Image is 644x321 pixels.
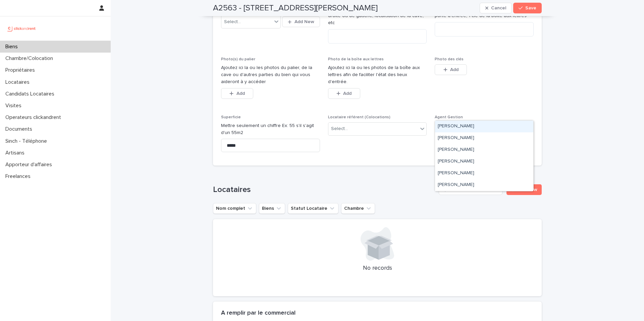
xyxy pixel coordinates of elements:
span: Add New [294,19,314,24]
p: Apporteur d'affaires [3,162,57,168]
button: Chambre [341,203,375,214]
button: Add [328,88,360,99]
p: Chambre/Colocation [3,55,58,62]
p: Ajoutez ici la ou les photos de la boîte aux lettres afin de faciliter l'état des lieux d'entrée. [328,64,427,85]
span: Photo de la boîte aux lettres [328,57,384,61]
button: Biens [259,203,285,214]
div: Jean-Pierre Ndiaye [435,144,533,156]
p: Locataires [3,79,35,85]
p: Propriétaires [3,67,40,73]
span: Save [525,6,536,10]
div: Jennifer Thomas [435,168,533,179]
div: Julie Durand [435,179,533,191]
h1: Locataires [213,185,436,195]
h2: A remplir par le commercial [221,310,296,317]
div: Jean-Paul Kekela [435,132,533,144]
button: Cancel [480,3,512,13]
div: Jean-Vianney Bourdette [435,156,533,168]
button: Add New [282,16,320,27]
p: Biens [3,44,23,50]
button: Save [513,3,542,13]
button: Add [435,64,467,75]
p: No records [221,265,534,272]
div: Select... [331,125,348,132]
button: Nom complet [213,203,256,214]
div: Jean-Luc Candapa [435,121,533,132]
p: Candidats Locataires [3,91,60,97]
p: Operateurs clickandrent [3,114,66,121]
p: Ajoutez ici la ou les photos du palier, de la cave ou d'autres parties du bien qui vous aideront ... [221,64,320,85]
span: Add [236,91,245,96]
p: Mettre seulement un chiffre Ex: 55 s'il s'agit d'un 55m2 [221,122,320,136]
p: Sinch - Téléphone [3,138,52,144]
p: Artisans [3,150,30,156]
span: Cancel [491,6,506,10]
span: Locataire référent (Colocations) [328,115,390,119]
div: Select... [224,18,241,25]
h2: A2563 - [STREET_ADDRESS][PERSON_NAME] [213,3,378,13]
img: UCB0brd3T0yccxBKYDjQ [5,22,38,35]
button: Statut Locataire [288,203,338,214]
p: Documents [3,126,38,132]
p: Visites [3,103,27,109]
span: Agent Gestion [435,115,463,119]
span: Superficie [221,115,241,119]
button: Add [221,88,253,99]
span: Photo(s) du palier [221,57,255,61]
span: Add [450,67,459,72]
span: Photo des clés [435,57,464,61]
span: Add [343,91,352,96]
p: Freelances [3,173,36,180]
